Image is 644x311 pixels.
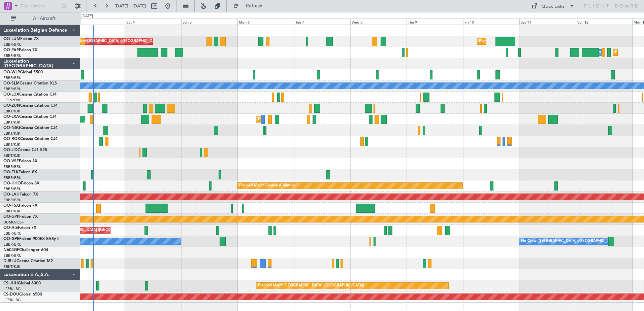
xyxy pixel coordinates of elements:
[3,209,20,214] a: EBKT/KJK
[3,87,22,92] a: EBBR/BRU
[3,170,37,174] a: OO-ELKFalcon 8X
[3,48,37,52] a: OO-FAEFalcon 7X
[3,292,42,297] a: CS-DOUGlobal 6500
[3,93,19,97] span: OO-LUX
[3,193,20,197] span: OO-LAH
[3,104,58,108] a: OO-ZUNCessna Citation CJ4
[3,153,20,158] a: EBKT/KJK
[3,126,58,130] a: OO-NSGCessna Citation CJ4
[3,170,19,174] span: OO-ELK
[3,81,57,85] a: OO-SLMCessna Citation XLS
[294,19,350,25] div: Tue 7
[3,175,22,180] a: EBBR/BRU
[3,292,19,297] span: CS-DOU
[3,259,17,263] span: D-IBLU
[3,248,48,252] a: N604GFChallenger 604
[3,37,39,41] a: OO-LUMFalcon 7X
[3,215,38,219] a: OO-GPPFalcon 7X
[3,53,22,58] a: EBBR/BRU
[237,19,294,25] div: Mon 6
[3,104,20,108] span: OO-ZUN
[3,281,18,285] span: CS-JHH
[3,198,22,203] a: EBBR/BRU
[3,131,20,136] a: EBKT/KJK
[528,1,578,11] button: Quick Links
[82,13,93,19] div: [DATE]
[55,36,177,46] div: Planned Maint [GEOGRAPHIC_DATA] ([GEOGRAPHIC_DATA] National)
[3,115,19,119] span: OO-LXA
[125,19,181,25] div: Sat 4
[3,204,19,208] span: OO-FSX
[239,181,295,191] div: Planned Maint Geneva (Cointrin)
[3,226,18,230] span: OO-AIE
[230,1,270,11] button: Refresh
[3,286,21,291] a: LFPB/LBG
[3,226,36,230] a: OO-AIEFalcon 7X
[258,114,336,124] div: Planned Maint Kortrijk-[GEOGRAPHIC_DATA]
[240,4,268,8] span: Refresh
[3,159,37,163] a: OO-VSFFalcon 8X
[3,237,19,241] span: OO-GPE
[3,42,22,47] a: EBBR/BRU
[3,109,20,114] a: EBKT/KJK
[3,120,20,125] a: EBKT/KJK
[3,186,22,192] a: EBBR/BRU
[258,281,364,291] div: Planned Maint [GEOGRAPHIC_DATA] ([GEOGRAPHIC_DATA])
[3,231,22,236] a: EBBR/BRU
[3,48,19,52] span: OO-FAE
[3,142,20,147] a: EBKT/KJK
[519,19,576,25] div: Sat 11
[3,264,20,269] a: EBKT/KJK
[3,148,47,152] a: OO-JIDCessna CJ1 525
[3,253,22,258] a: EBBR/BRU
[3,159,19,163] span: OO-VSF
[3,281,41,285] a: CS-JHHGlobal 6000
[3,137,58,141] a: OO-ROKCessna Citation CJ4
[3,215,19,219] span: OO-GPP
[3,220,24,225] a: UUMO/OSF
[3,70,43,74] a: OO-WLPGlobal 5500
[3,70,20,74] span: OO-WLP
[479,36,601,46] div: Planned Maint [GEOGRAPHIC_DATA] ([GEOGRAPHIC_DATA] National)
[115,3,146,9] span: [DATE] - [DATE]
[28,225,139,235] div: Unplanned Maint [GEOGRAPHIC_DATA] ([GEOGRAPHIC_DATA])
[3,93,57,97] a: OO-LUXCessna Citation CJ4
[3,148,18,152] span: OO-JID
[3,126,20,130] span: OO-NSG
[68,19,125,25] div: Fri 3
[3,98,22,103] a: LFSN/ENC
[3,193,38,197] a: OO-LAHFalcon 7X
[350,19,407,25] div: Wed 8
[3,298,21,303] a: LFPB/LBG
[521,236,634,246] div: No Crew [GEOGRAPHIC_DATA] ([GEOGRAPHIC_DATA] National)
[21,1,59,11] input: Trip Number
[3,181,21,185] span: OO-HHO
[3,204,37,208] a: OO-FSXFalcon 7X
[18,16,71,21] span: All Aircraft
[3,137,20,141] span: OO-ROK
[3,115,57,119] a: OO-LXACessna Citation CJ4
[181,19,237,25] div: Sun 5
[3,164,22,169] a: EBBR/BRU
[3,75,22,80] a: EBBR/BRU
[3,242,22,247] a: EBBR/BRU
[3,37,20,41] span: OO-LUM
[54,36,108,46] div: AOG Maint Melsbroek Air Base
[576,19,632,25] div: Sun 12
[3,248,19,252] span: N604GF
[3,237,59,241] a: OO-GPEFalcon 900EX EASy II
[3,81,20,85] span: OO-SLM
[3,259,53,263] a: D-IBLUCessna Citation M2
[463,19,519,25] div: Fri 10
[3,181,39,185] a: OO-HHOFalcon 8X
[407,19,463,25] div: Thu 9
[542,3,565,10] div: Quick Links
[7,13,73,24] button: All Aircraft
